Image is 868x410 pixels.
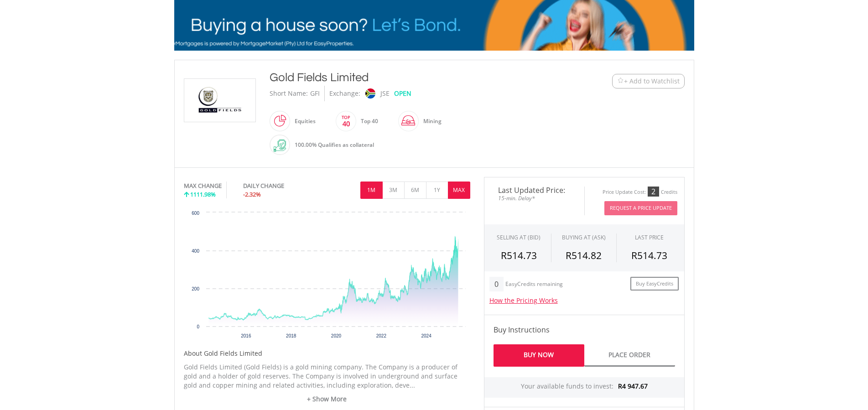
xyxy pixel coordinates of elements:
[192,249,199,254] text: 400
[192,211,199,216] text: 600
[295,141,374,149] span: 100.00% Qualifies as collateral
[566,249,602,262] span: R514.82
[489,277,504,291] div: 0
[184,208,470,345] svg: Interactive chart
[190,190,216,198] span: 1111.98%
[184,363,470,390] p: Gold Fields Limited (Gold Fields) is a gold mining company. The Company is a producer of gold and...
[491,194,577,202] span: 15-min. Delay*
[497,234,541,241] div: SELLING AT (BID)
[604,201,677,215] button: Request A Price Update
[421,333,431,338] text: 2024
[404,182,426,199] button: 6M
[635,234,664,241] div: LAST PRICE
[365,88,375,99] img: jse.png
[243,182,315,190] div: DAILY CHANGE
[192,286,199,291] text: 200
[648,187,659,197] div: 2
[624,77,680,86] span: + Add to Watchlist
[360,182,383,199] button: 1M
[426,182,448,199] button: 1Y
[290,110,316,132] div: Equities
[603,189,646,196] div: Price Update Cost:
[631,249,667,262] span: R514.73
[184,394,470,404] a: + Show More
[661,189,677,196] div: Credits
[584,344,675,367] a: Place Order
[612,74,685,88] button: Watchlist + Add to Watchlist
[630,277,679,291] a: Buy EasyCredits
[494,324,675,335] h4: Buy Instructions
[489,296,558,305] a: How the Pricing Works
[617,78,624,84] img: Watchlist
[448,182,470,199] button: MAX
[380,86,390,101] div: JSE
[243,190,261,198] span: -2.32%
[184,208,470,344] div: Chart. Highcharts interactive chart.
[356,110,378,132] div: Top 40
[270,86,308,101] div: Short Name:
[394,86,411,101] div: OPEN
[562,234,606,241] span: BUYING AT (ASK)
[197,324,199,329] text: 0
[241,333,251,338] text: 2016
[491,187,577,194] span: Last Updated Price:
[494,344,584,367] a: Buy Now
[329,86,360,101] div: Exchange:
[618,382,648,390] span: R4 947.67
[505,281,563,289] div: EasyCredits remaining
[382,182,405,199] button: 3M
[376,333,387,338] text: 2022
[484,377,684,398] div: Your available funds to invest:
[419,110,442,132] div: Mining
[501,249,537,262] span: R514.73
[274,140,286,152] img: collateral-qualifying-green.svg
[184,349,470,358] h5: About Gold Fields Limited
[270,69,556,86] div: Gold Fields Limited
[310,86,320,101] div: GFI
[186,79,254,122] img: EQU.ZA.GFI.png
[286,333,296,338] text: 2018
[331,333,342,338] text: 2020
[184,182,222,190] div: MAX CHANGE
